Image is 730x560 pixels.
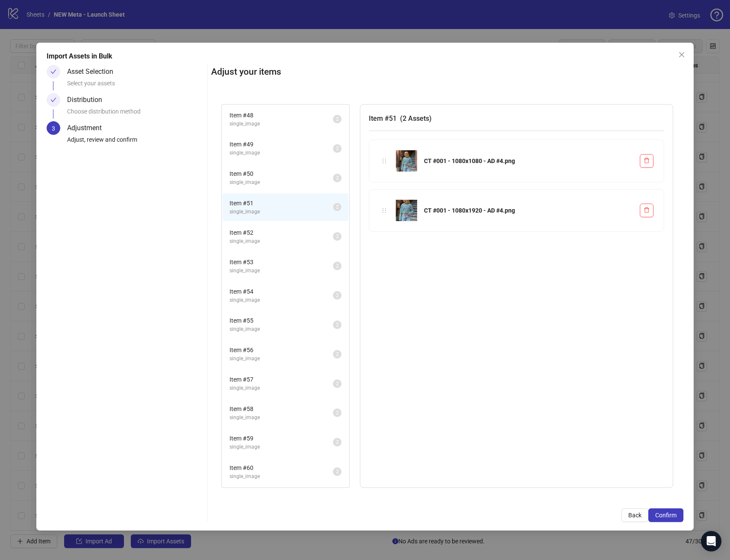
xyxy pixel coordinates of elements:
[336,469,339,475] span: 2
[396,200,417,221] img: CT #001 - 1080x1920 - AD #4.png
[333,203,341,211] sup: 2
[336,146,339,152] span: 2
[67,135,204,149] div: Adjust, review and confirm
[333,408,341,417] sup: 2
[230,472,333,481] span: single_image
[230,198,333,208] span: Item # 51
[230,257,333,267] span: Item # 53
[230,434,333,443] span: Item # 59
[230,237,333,245] span: single_image
[336,351,339,357] span: 2
[336,292,339,298] span: 2
[644,157,650,163] span: delete
[230,287,333,296] span: Item # 54
[230,169,333,178] span: Item # 50
[230,140,333,149] span: Item # 49
[380,156,389,166] div: holder
[400,114,432,122] span: ( 2 Assets )
[648,508,683,522] button: Confirm
[67,107,204,121] div: Choose distribution method
[336,116,339,122] span: 2
[230,404,333,414] span: Item # 58
[67,93,109,107] div: Distribution
[230,296,333,304] span: single_image
[333,115,341,123] sup: 2
[230,375,333,384] span: Item # 57
[67,79,204,93] div: Select your assets
[67,121,109,135] div: Adjustment
[230,443,333,451] span: single_image
[333,467,341,476] sup: 2
[47,51,683,61] div: Import Assets in Bulk
[50,69,56,75] span: check
[336,439,339,445] span: 2
[230,120,333,128] span: single_image
[396,150,417,172] img: CT #001 - 1080x1080 - AD #4.png
[230,355,333,363] span: single_image
[640,204,653,217] button: Delete
[230,463,333,472] span: Item # 60
[333,144,341,153] sup: 2
[230,414,333,422] span: single_image
[230,267,333,275] span: single_image
[621,508,648,522] button: Back
[640,154,653,168] button: Delete
[424,206,633,215] div: CT #001 - 1080x1920 - AD #4.png
[336,263,339,269] span: 2
[333,350,341,359] sup: 2
[211,65,683,79] h2: Adjust your items
[230,208,333,216] span: single_image
[333,438,341,446] sup: 2
[230,228,333,237] span: Item # 52
[333,379,341,388] sup: 2
[230,316,333,325] span: Item # 55
[333,174,341,182] sup: 2
[336,322,339,328] span: 2
[230,149,333,157] span: single_image
[381,158,387,164] span: holder
[369,113,664,124] h3: Item # 51
[333,291,341,300] sup: 2
[230,178,333,187] span: single_image
[230,111,333,120] span: Item # 48
[230,325,333,333] span: single_image
[333,232,341,241] sup: 2
[230,384,333,392] span: single_image
[52,125,55,132] span: 3
[628,512,642,519] span: Back
[381,207,387,213] span: holder
[701,531,721,551] div: Open Intercom Messenger
[675,48,689,61] button: Close
[644,207,650,213] span: delete
[380,206,389,215] div: holder
[424,156,633,166] div: CT #001 - 1080x1080 - AD #4.png
[678,51,685,58] span: close
[230,345,333,355] span: Item # 56
[336,410,339,416] span: 2
[333,262,341,270] sup: 2
[67,65,120,79] div: Asset Selection
[655,512,677,519] span: Confirm
[50,97,56,103] span: check
[336,204,339,210] span: 2
[336,233,339,239] span: 2
[336,175,339,181] span: 2
[333,321,341,329] sup: 2
[336,381,339,387] span: 2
